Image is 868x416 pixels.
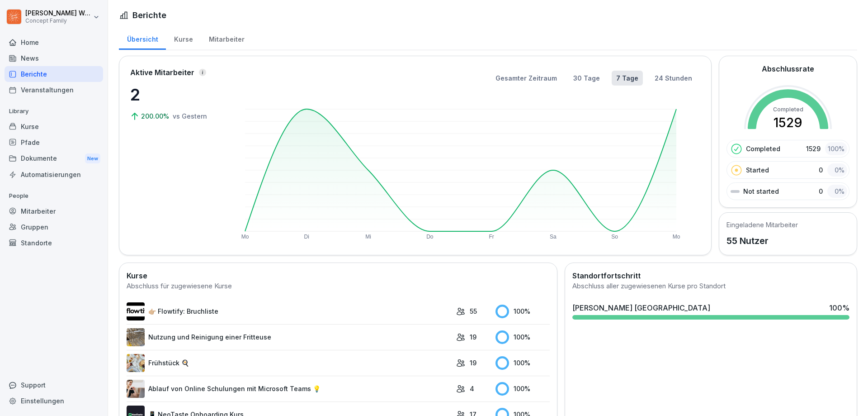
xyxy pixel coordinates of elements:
a: Übersicht [119,27,166,50]
p: Concept Family [25,18,91,24]
p: Started [746,165,769,175]
a: Automatisierungen [5,167,103,182]
img: p7f8r53f51k967le2tv5ltd3.png [127,302,145,320]
p: 55 [470,306,477,316]
text: Sa [550,234,557,240]
p: 0 [819,186,823,196]
h5: Eingeladene Mitarbeiter [726,220,798,230]
div: 100 % [495,382,550,396]
p: [PERSON_NAME] Weichsel [25,10,91,17]
text: So [611,234,618,240]
text: Di [304,234,309,240]
div: 0 % [827,185,847,198]
img: b2msvuojt3s6egexuweix326.png [127,328,145,346]
a: Frühstück 🍳 [127,354,452,372]
button: 7 Tage [612,71,643,86]
div: 100 % [829,302,849,313]
a: DokumenteNew [5,150,103,167]
div: [PERSON_NAME] [GEOGRAPHIC_DATA] [572,302,710,313]
a: Kurse [5,119,103,134]
h1: Berichte [132,9,166,21]
button: 24 Stunden [650,71,697,86]
img: e8eoks8cju23yjmx0b33vrq2.png [127,380,145,398]
button: 30 Tage [569,71,604,86]
div: 100 % [495,330,550,344]
a: Mitarbeiter [5,203,103,219]
div: Abschluss für zugewiesene Kurse [127,281,550,292]
div: 100 % [495,305,550,318]
p: 4 [470,384,474,393]
text: Fr [489,234,494,240]
p: 1529 [806,144,821,153]
h2: Abschlussrate [762,63,814,74]
p: Completed [746,144,780,153]
div: Dokumente [5,150,103,167]
p: 19 [470,358,476,368]
p: Not started [743,186,779,196]
div: Support [5,377,103,393]
a: Home [5,34,103,50]
div: 0 % [827,163,847,177]
p: People [5,189,103,203]
p: Aktive Mitarbeiter [130,67,194,78]
a: Ablauf von Online Schulungen mit Microsoft Teams 💡 [127,380,452,398]
div: 100 % [825,142,847,155]
text: Mo [241,234,249,240]
div: Abschluss aller zugewiesenen Kurse pro Standort [572,281,849,292]
a: Veranstaltungen [5,82,103,98]
text: Mo [673,234,680,240]
div: New [85,153,100,164]
p: 0 [819,165,823,175]
a: Mitarbeiter [201,27,252,50]
h2: Kurse [127,270,550,281]
text: Mi [365,234,371,240]
p: 2 [130,82,221,107]
a: [PERSON_NAME] [GEOGRAPHIC_DATA]100% [569,299,853,323]
a: News [5,50,103,66]
a: 👉🏼 Flowtify: Bruchliste [127,302,452,320]
p: 19 [470,332,476,342]
a: Pfade [5,134,103,150]
p: Library [5,104,103,119]
div: 100 % [495,356,550,370]
p: 200.00% [141,111,171,121]
a: Einstellungen [5,393,103,409]
a: Kurse [166,27,201,50]
p: 55 Nutzer [726,234,798,248]
button: Gesamter Zeitraum [491,71,561,86]
a: Nutzung und Reinigung einer Fritteuse [127,328,452,346]
text: Do [426,234,434,240]
h2: Standortfortschritt [572,270,849,281]
a: Gruppen [5,219,103,235]
img: n6mw6n4d96pxhuc2jbr164bu.png [127,354,145,372]
p: vs Gestern [173,111,207,121]
a: Berichte [5,66,103,82]
a: Standorte [5,235,103,251]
